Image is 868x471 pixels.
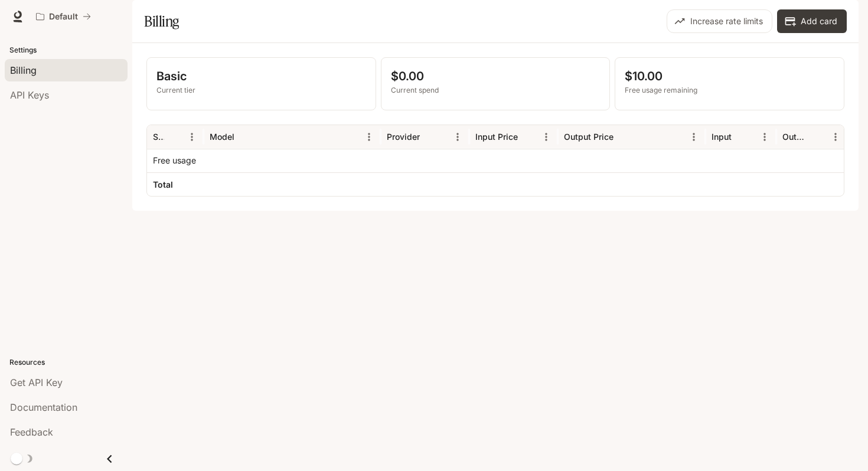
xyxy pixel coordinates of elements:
[685,128,703,146] button: Menu
[756,128,774,146] button: Menu
[475,132,518,142] div: Input Price
[625,67,834,85] p: $10.00
[387,132,420,142] div: Provider
[153,179,173,191] h6: Total
[236,128,253,146] button: Sort
[537,128,555,146] button: Menu
[667,9,772,33] button: Increase rate limits
[519,128,537,146] button: Sort
[615,128,632,146] button: Sort
[421,128,439,146] button: Sort
[827,128,844,146] button: Menu
[712,132,732,142] div: Input
[733,128,750,146] button: Sort
[144,9,179,33] h1: Billing
[449,128,466,146] button: Menu
[782,132,808,142] div: Output
[360,128,378,146] button: Menu
[625,85,834,96] p: Free usage remaining
[49,12,78,22] p: Default
[777,9,847,33] button: Add card
[156,67,366,85] p: Basic
[564,132,614,142] div: Output Price
[210,132,234,142] div: Model
[153,132,164,142] div: Service
[183,128,201,146] button: Menu
[153,155,196,166] p: Free usage
[156,85,366,96] p: Current tier
[809,128,827,146] button: Sort
[31,5,96,28] button: All workspaces
[391,85,601,96] p: Current spend
[391,67,601,85] p: $0.00
[165,128,183,146] button: Sort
